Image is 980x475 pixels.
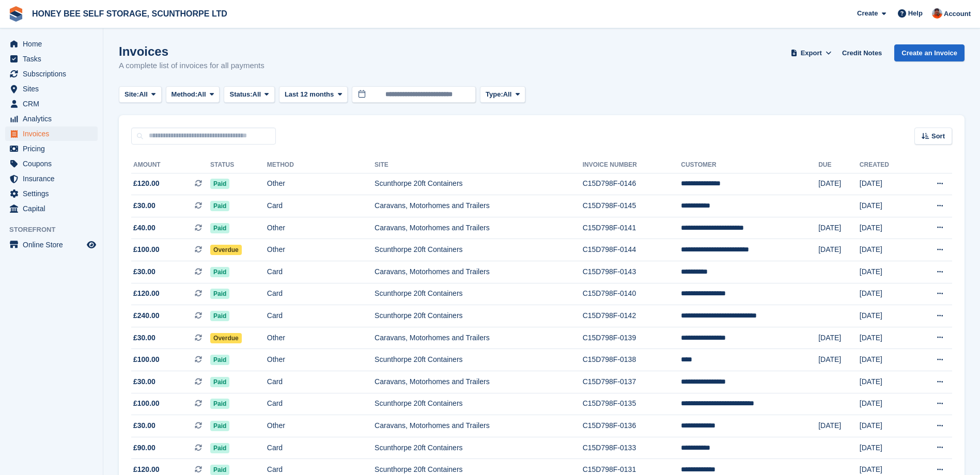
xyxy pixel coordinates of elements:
th: Invoice Number [583,157,681,173]
a: menu [5,97,98,111]
td: [DATE] [860,393,913,415]
td: Caravans, Motorhomes and Trailers [375,261,583,283]
td: Scunthorpe 20ft Containers [375,173,583,195]
td: [DATE] [860,349,913,371]
td: Card [267,371,375,393]
span: Paid [210,465,229,475]
td: Scunthorpe 20ft Containers [375,239,583,261]
a: menu [5,82,98,96]
td: [DATE] [860,437,913,459]
a: menu [5,201,98,216]
span: All [197,89,206,100]
td: Other [267,173,375,195]
td: [DATE] [860,305,913,327]
td: Card [267,305,375,327]
td: C15D798F-0135 [583,393,681,415]
a: menu [5,237,98,252]
td: [DATE] [860,327,913,349]
span: £30.00 [133,376,155,387]
td: Other [267,239,375,261]
td: C15D798F-0146 [583,173,681,195]
span: Home [23,37,85,51]
a: menu [5,141,98,156]
span: Paid [210,443,229,453]
span: £120.00 [133,288,160,299]
a: Create an Invoice [894,44,965,61]
td: [DATE] [818,327,860,349]
td: Card [267,393,375,415]
td: C15D798F-0144 [583,239,681,261]
a: menu [5,67,98,81]
th: Site [375,157,583,173]
td: Card [267,283,375,305]
span: Pricing [23,141,85,156]
span: £40.00 [133,223,155,233]
span: Paid [210,311,229,321]
td: Scunthorpe 20ft Containers [375,283,583,305]
p: A complete list of invoices for all payments [119,60,265,72]
a: menu [5,112,98,126]
td: Card [267,437,375,459]
span: Site: [125,89,139,100]
td: [DATE] [860,261,913,283]
td: C15D798F-0136 [583,415,681,437]
td: C15D798F-0141 [583,217,681,239]
td: [DATE] [860,415,913,437]
span: £100.00 [133,354,160,365]
a: menu [5,156,98,171]
a: menu [5,186,98,201]
span: Status: [229,89,252,100]
a: HONEY BEE SELF STORAGE, SCUNTHORPE LTD [28,5,231,22]
td: Scunthorpe 20ft Containers [375,305,583,327]
th: Due [818,157,860,173]
span: Tasks [23,52,85,66]
th: Method [267,157,375,173]
a: menu [5,171,98,186]
span: Export [801,48,822,58]
a: menu [5,52,98,66]
span: Paid [210,421,229,431]
th: Customer [681,157,818,173]
span: CRM [23,97,85,111]
span: Capital [23,201,85,216]
span: Paid [210,223,229,233]
span: Paid [210,377,229,387]
span: Paid [210,355,229,365]
span: Analytics [23,112,85,126]
td: [DATE] [818,173,860,195]
span: Paid [210,179,229,189]
span: Account [944,9,971,19]
td: Caravans, Motorhomes and Trailers [375,327,583,349]
td: Caravans, Motorhomes and Trailers [375,195,583,217]
td: [DATE] [860,283,913,305]
span: £30.00 [133,332,155,343]
span: £120.00 [133,464,160,475]
th: Created [860,157,913,173]
img: Abbie Tucker [932,8,942,19]
span: Type: [486,89,503,100]
td: [DATE] [818,415,860,437]
span: Paid [210,399,229,409]
span: Settings [23,186,85,201]
a: menu [5,126,98,141]
span: £120.00 [133,178,160,189]
button: Method: All [166,86,220,103]
td: Scunthorpe 20ft Containers [375,349,583,371]
td: Card [267,261,375,283]
td: Other [267,349,375,371]
span: £30.00 [133,200,155,211]
td: C15D798F-0137 [583,371,681,393]
span: Help [908,8,923,19]
button: Last 12 months [279,86,348,103]
span: Sort [931,131,945,141]
span: Paid [210,267,229,277]
th: Amount [131,157,210,173]
span: £240.00 [133,310,160,321]
td: [DATE] [860,371,913,393]
td: [DATE] [818,217,860,239]
a: Preview store [85,239,98,251]
span: Online Store [23,237,85,252]
td: C15D798F-0140 [583,283,681,305]
span: Last 12 months [285,89,334,100]
td: C15D798F-0142 [583,305,681,327]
